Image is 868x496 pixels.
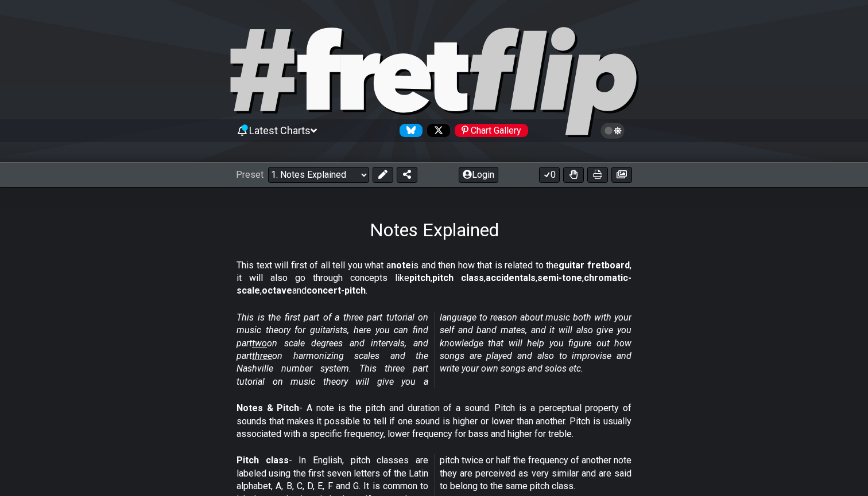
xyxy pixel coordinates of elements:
[409,272,431,283] strong: pitch
[537,272,582,283] strong: semi-tone
[237,455,289,466] strong: Pitch class
[236,169,263,180] span: Preset
[373,167,393,183] button: Edit Preset
[397,167,417,183] button: Share Preset
[307,285,366,296] strong: concert-pitch
[423,124,450,137] a: Follow #fretflip at X
[252,350,272,361] span: three
[237,403,299,413] strong: Notes & Pitch
[237,402,631,440] p: - A note is the pitch and duration of a sound. Pitch is a perceptual property of sounds that make...
[395,124,423,137] a: Follow #fretflip at Bluesky
[563,167,584,183] button: Toggle Dexterity for all fretkits
[559,260,630,271] strong: guitar fretboard
[486,272,536,283] strong: accidentals
[252,338,267,349] span: two
[262,285,292,296] strong: octave
[237,312,631,387] em: This is the first part of a three part tutorial on music theory for guitarists, here you can find...
[539,167,560,183] button: 0
[611,167,632,183] button: Create image
[432,272,484,283] strong: pitch class
[587,167,608,183] button: Print
[370,219,499,241] h1: Notes Explained
[455,124,528,137] div: Chart Gallery
[450,124,528,137] a: #fretflip at Pinterest
[606,126,619,136] span: Toggle light / dark theme
[237,259,631,298] p: This text will first of all tell you what a is and then how that is related to the , it will also...
[391,260,411,271] strong: note
[268,167,369,183] select: Preset
[459,167,498,183] button: Login
[249,124,311,136] span: Latest Charts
